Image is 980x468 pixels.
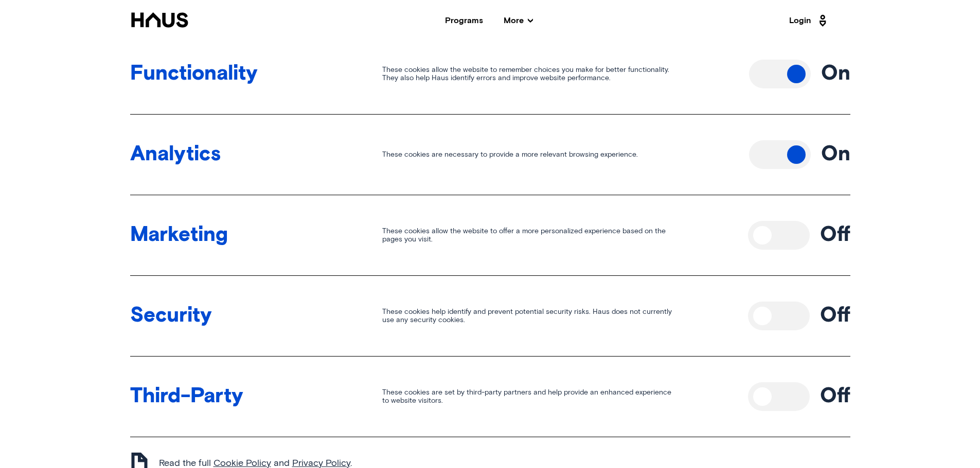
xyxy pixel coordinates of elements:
[748,382,810,411] button: Toggle on
[821,144,850,165] span: On
[748,221,810,250] button: Toggle on
[382,227,748,245] span: These cookies allow the website to offer a more personalized experience based on the pages you vi...
[820,386,850,407] span: Off
[820,306,850,326] span: Off
[504,16,533,25] span: More
[382,388,748,406] span: These cookies are set by third-party partners and help provide an enhanced experience to website ...
[820,225,850,246] span: Off
[213,459,271,468] a: Cookie Policy
[382,66,749,83] span: These cookies allow the website to remember choices you make for better functionality. They also ...
[130,307,382,325] span: Security
[382,308,748,325] span: These cookies help identify and prevent potential security risks. Haus does not currently use any...
[130,388,382,406] span: Third-Party
[130,227,382,245] span: Marketing
[821,64,850,84] span: On
[382,151,749,159] span: These cookies are necessary to provide a more relevant browsing experience.
[748,302,810,330] button: Toggle on
[789,12,829,29] a: Login
[292,459,350,468] a: Privacy Policy
[130,146,382,164] span: Analytics
[749,60,811,88] button: Toggle off
[749,140,811,169] button: Toggle off
[445,16,483,25] a: Programs
[130,65,382,83] span: Functionality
